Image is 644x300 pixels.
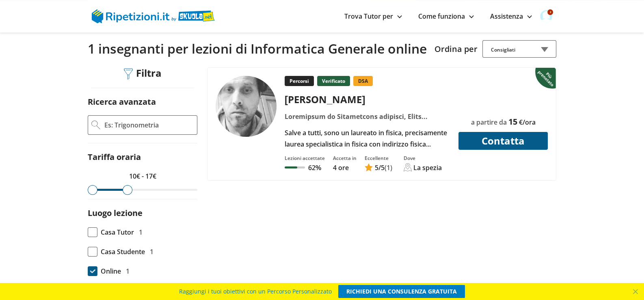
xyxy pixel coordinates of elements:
[434,43,478,54] label: Ordina per
[104,119,194,131] input: Es: Trigonometria
[88,41,428,56] h2: 1 insegnanti per lezioni di Informatica Generale online
[308,163,321,172] p: 62%
[101,246,145,257] span: Casa Studente
[88,151,141,162] label: Tariffa oraria
[88,207,143,218] label: Luogo lezione
[535,67,558,89] img: Piu prenotato
[179,285,332,298] span: Raggiungi i tuoi obiettivi con un Percorso Personalizzato
[375,163,378,172] span: 5
[458,132,548,150] button: Contatta
[317,76,350,86] p: Verificato
[333,155,357,162] div: Accetta in
[353,76,373,86] p: DSA
[150,246,153,257] span: 1
[285,155,325,162] div: Lezioni accettate
[124,68,133,80] img: Filtra filtri mobile
[121,67,164,80] div: Filtra
[418,12,474,21] a: Come funziona
[547,9,553,15] span: 2
[282,127,454,150] div: Salve a tutti, sono un laureato in fisica, precisamente laurea specialistica in fisica con indiri...
[365,155,392,162] div: Eccellente
[92,11,215,20] a: logo Skuola.net | Ripetizioni.it
[471,118,507,127] span: a partire da
[519,118,536,127] span: €/ora
[91,121,100,129] img: Ricerca Avanzata
[282,93,454,106] div: [PERSON_NAME]
[88,96,156,107] label: Ricerca avanzata
[404,155,442,162] div: Dove
[508,116,517,127] span: 15
[216,76,277,137] img: tutor a La Spezia - Amino Adelmo
[101,227,134,238] span: Casa Tutor
[365,163,392,172] a: 5/5(1)
[88,171,197,182] p: 10€ - 17€
[126,265,130,277] span: 1
[413,163,442,172] div: La spezia
[344,12,402,21] a: Trova Tutor per
[101,265,121,277] span: Online
[375,163,385,172] span: /5
[490,12,532,21] a: Assistenza
[385,163,392,172] span: (1)
[92,9,215,23] img: logo Skuola.net | Ripetizioni.it
[139,227,143,238] span: 1
[333,163,357,172] p: 4 ore
[482,40,556,58] div: Consigliati
[338,285,465,298] a: RICHIEDI UNA CONSULENZA GRATUITA
[540,10,552,22] img: user avatar
[285,76,314,86] p: Percorsi
[282,111,454,122] div: Loremipsum do Sitametcons adipisci, Elits doeiusm, Tempo inci, Utlabor, Etdolor 5, Magnaal 0, Eni...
